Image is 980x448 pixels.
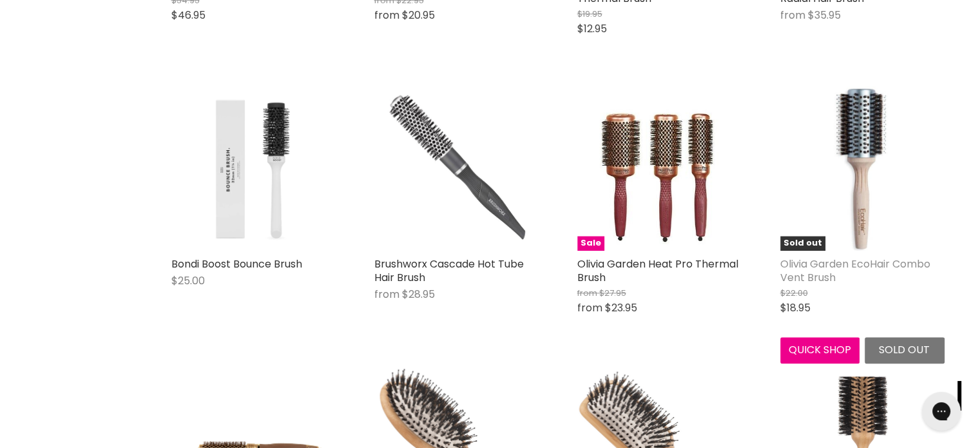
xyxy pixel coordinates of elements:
span: Sale [577,236,604,251]
span: $22.00 [780,287,808,299]
span: $27.95 [599,287,626,299]
span: $46.95 [171,8,206,23]
a: Olivia Garden Heat Pro Thermal Brush [577,257,738,285]
img: Brushworx Cascade Hot Tube Hair Brush [374,86,539,251]
span: $23.95 [605,300,637,315]
a: Bondi Boost Bounce Brush [171,257,302,271]
img: Olivia Garden Heat Pro Thermal Brush [593,86,725,251]
span: Sold out [780,236,825,251]
img: Olivia Garden EcoHair Combo Vent Brush [780,86,945,251]
span: $12.95 [577,21,607,36]
a: Brushworx Cascade Hot Tube Hair Brush [374,257,524,285]
button: Quick shop [780,337,860,363]
span: $28.95 [402,287,435,302]
a: Olivia Garden EcoHair Combo Vent BrushSold out [780,86,945,251]
iframe: Gorgias live chat messenger [916,387,967,435]
span: from [577,287,597,299]
span: from [374,287,399,302]
span: $20.95 [402,8,435,23]
span: $18.95 [780,300,811,315]
span: from [577,300,602,315]
span: from [374,8,399,23]
span: $35.95 [808,8,841,23]
span: Sold out [879,342,930,357]
span: from [780,8,805,23]
img: Bondi Boost Bounce Brush [171,86,336,251]
span: $25.00 [171,273,205,288]
button: Sold out [865,337,945,363]
span: $19.95 [577,8,602,20]
a: Olivia Garden EcoHair Combo Vent Brush [780,257,930,285]
a: Olivia Garden Heat Pro Thermal BrushSale [577,86,742,251]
